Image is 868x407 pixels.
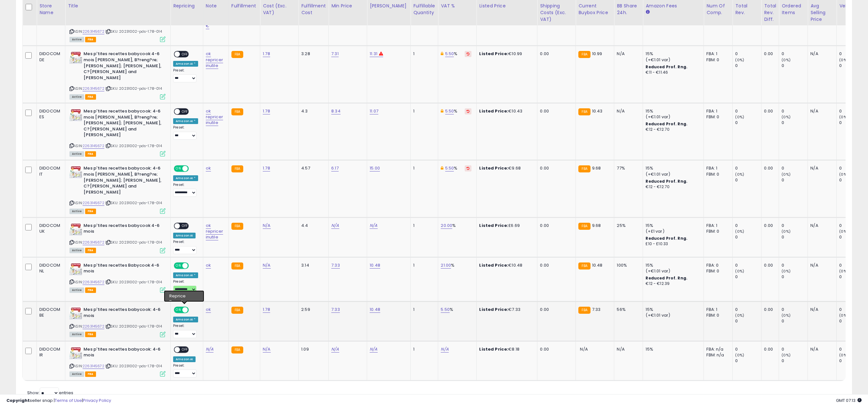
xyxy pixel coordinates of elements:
[206,108,223,126] a: ok repricer inutile
[839,313,848,318] small: (0%)
[413,51,433,57] div: 1
[441,223,471,228] div: %
[445,51,454,57] a: 5.50
[646,127,699,132] div: €12 - €12.70
[782,114,791,120] small: (0%)
[413,3,435,16] div: Fulfillable Quantity
[39,3,62,16] div: Store Name
[839,120,865,126] div: 0
[540,51,571,57] div: 0.00
[764,262,774,268] div: 0.00
[83,397,111,403] a: Privacy Policy
[479,51,532,57] div: €10.99
[782,120,808,126] div: 0
[69,307,165,336] div: ASIN:
[764,3,776,23] div: Total Rev. Diff.
[69,37,84,42] span: All listings currently available for purchase on Amazon
[445,108,454,114] a: 5.50
[84,262,161,276] b: Mes p'tites recettes Babycook 4-6 mois
[173,61,198,67] div: Amazon AI *
[735,108,761,114] div: 0
[83,29,104,34] a: 2263145672
[180,223,190,229] span: OFF
[174,307,182,313] span: ON
[479,262,508,268] b: Listed Price:
[479,165,508,171] b: Listed Price:
[441,262,451,269] a: 21.00
[646,228,699,234] div: (+£1 var)
[479,223,532,228] div: £6.69
[69,108,82,121] img: 51REDwggnpL._SL40_.jpg
[646,9,649,15] small: Amazon Fees.
[69,151,84,157] span: All listings currently available for purchase on Amazon
[206,306,211,313] a: ok
[646,275,687,281] b: Reduced Prof. Rng.
[479,108,532,114] div: €10.43
[331,222,339,229] a: N/A
[839,3,863,9] div: Velocity
[764,51,774,57] div: 0.00
[69,223,165,253] div: ASIN:
[441,222,452,229] a: 20.00
[839,57,848,62] small: (0%)
[69,165,82,178] img: 51REDwggnpL._SL40_.jpg
[617,51,638,57] div: N/A
[646,262,699,268] div: 15%
[69,223,82,236] img: 51REDwggnpL._SL40_.jpg
[646,121,687,127] b: Reduced Prof. Rng.
[839,229,848,234] small: (0%)
[301,307,324,312] div: 2.59
[173,3,200,9] div: Repricing
[810,165,832,171] div: N/A
[479,262,532,268] div: €10.48
[206,262,211,269] a: ok
[839,177,865,183] div: 0
[810,51,832,57] div: N/A
[441,346,448,353] a: N/A
[173,293,191,298] span: Success
[231,51,243,58] small: FBA
[105,324,162,329] span: | SKU: 20231002-pds-1.78-014
[105,200,162,205] span: | SKU: 20231002-pds-1.78-014
[263,3,296,16] div: Cost (Exc. VAT)
[173,125,198,140] div: Preset:
[782,63,808,69] div: 0
[646,114,699,120] div: (+€1.01 var)
[331,108,341,114] a: 8.34
[84,51,161,82] b: Mes p'tites recettes babycook 4-6 mois [PERSON_NAME], B?reng?re; [PERSON_NAME]; [PERSON_NAME], C?...
[413,108,433,114] div: 1
[479,3,534,9] div: Listed Price
[39,223,60,234] div: DIDOCOM UK
[706,228,727,234] div: FBM: 0
[231,307,243,314] small: FBA
[810,223,832,228] div: N/A
[782,234,808,240] div: 0
[782,165,808,171] div: 0
[370,165,380,171] a: 15.00
[735,172,744,177] small: (0%)
[646,108,699,114] div: 15%
[479,307,532,312] div: €7.33
[231,108,243,115] small: FBA
[646,179,687,184] b: Reduced Prof. Rng.
[592,165,601,171] span: 9.68
[479,306,508,312] b: Listed Price:
[735,229,744,234] small: (0%)
[646,307,699,312] div: 15%
[782,172,791,177] small: (0%)
[706,262,727,268] div: FBA: 0
[479,108,508,114] b: Listed Price:
[68,3,168,9] div: Title
[445,165,454,171] a: 5.50
[301,262,324,268] div: 3.14
[370,262,380,269] a: 10.48
[617,223,638,228] div: 25%
[706,307,727,312] div: FBA: 1
[173,317,198,322] div: Amazon AI *
[646,312,699,318] div: (+€1.01 var)
[578,51,590,58] small: FBA
[646,64,687,70] b: Reduced Prof. Rng.
[69,248,84,253] span: All listings currently available for purchase on Amazon
[83,143,104,149] a: 2263145672
[331,262,340,269] a: 7.33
